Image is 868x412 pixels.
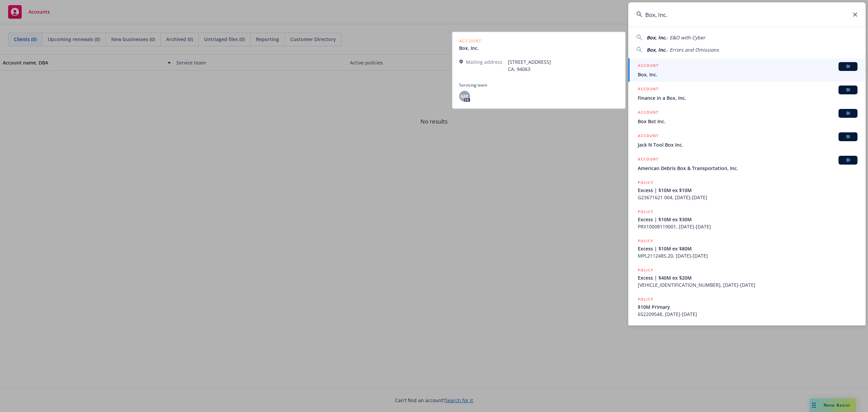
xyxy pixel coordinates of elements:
[638,156,658,164] h5: ACCOUNT
[647,46,667,53] span: Box, Inc.
[638,62,658,70] h5: ACCOUNT
[638,194,857,201] span: G23671621 004, [DATE]-[DATE]
[638,208,653,215] h5: POLICY
[628,263,866,292] a: POLICYExcess | $40M ex $20M[VEHICLE_IDENTIFICATION_NUMBER], [DATE]-[DATE]
[628,292,866,321] a: POLICY$10M Primary652209548, [DATE]-[DATE]
[638,71,857,78] span: Box, Inc.
[841,134,855,140] span: BI
[638,296,653,303] h5: POLICY
[841,87,855,93] span: BI
[638,132,658,141] h5: ACCOUNT
[628,2,866,27] input: Search...
[628,175,866,205] a: POLICYExcess | $10M ex $10MG23671621 004, [DATE]-[DATE]
[638,141,857,148] span: Jack N Tool Box Inc.
[638,179,653,186] h5: POLICY
[638,274,857,281] span: Excess | $40M ex $20M
[628,58,866,82] a: ACCOUNTBIBox, Inc.
[628,152,866,175] a: ACCOUNTBIAmerican Debris Box & Transportation, Inc.
[628,205,866,234] a: POLICYExcess | $10M ex $30MPRX10008119001, [DATE]-[DATE]
[628,105,866,129] a: ACCOUNTBIBox Bot Inc.
[638,118,857,125] span: Box Bot Inc.
[628,129,866,152] a: ACCOUNTBIJack N Tool Box Inc.
[628,234,866,263] a: POLICYExcess | $10M ex $80MMPL2112485.20, [DATE]-[DATE]
[638,216,857,223] span: Excess | $10M ex $30M
[638,238,653,244] h5: POLICY
[638,86,658,94] h5: ACCOUNT
[647,34,667,41] span: Box, Inc.
[638,267,653,274] h5: POLICY
[638,109,658,117] h5: ACCOUNT
[638,165,857,172] span: American Debris Box & Transportation, Inc.
[638,311,857,318] span: 652209548, [DATE]-[DATE]
[638,187,857,194] span: Excess | $10M ex $10M
[638,252,857,259] span: MPL2112485.20, [DATE]-[DATE]
[638,303,857,311] span: $10M Primary
[638,223,857,230] span: PRX10008119001, [DATE]-[DATE]
[667,34,705,41] span: - E&O with Cyber
[638,94,857,101] span: Finance in a Box, Inc.
[638,281,857,288] span: [VEHICLE_IDENTIFICATION_NUMBER], [DATE]-[DATE]
[841,157,855,163] span: BI
[667,46,719,53] span: - Errors and Omissions
[841,110,855,116] span: BI
[841,63,855,70] span: BI
[638,245,857,252] span: Excess | $10M ex $80M
[628,82,866,105] a: ACCOUNTBIFinance in a Box, Inc.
